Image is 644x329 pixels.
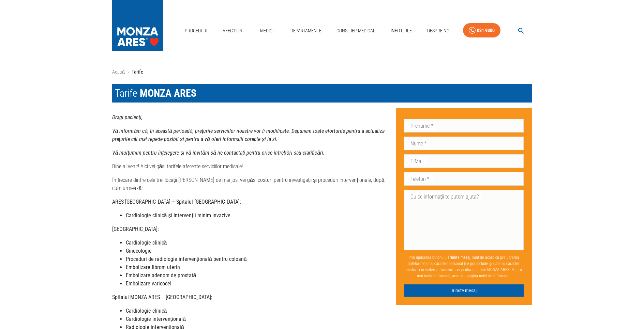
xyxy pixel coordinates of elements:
strong: Cardiologie intervențională [126,316,186,322]
h1: Tarife [112,84,532,103]
strong: Vă informăm că, în această perioadă, prețurile serviciilor noastre vor fi modificate. Depunem toa... [112,128,385,142]
a: Proceduri [182,24,210,38]
a: 031 9300 [463,23,500,38]
p: Bine ai venit! Aici vei găsi tarifele aferente serviciilor medicale! [112,162,390,171]
nav: breadcrumb [112,68,532,76]
a: Afecțiuni [220,24,246,38]
strong: ARES [GEOGRAPHIC_DATA] – Spitalul [GEOGRAPHIC_DATA]: [112,199,241,205]
strong: Cardiologie clinică și Intervenții minim invazive [126,212,230,219]
strong: Ginecologie [126,248,152,254]
strong: Dragi pacienți, [112,114,143,121]
li: › [128,68,129,76]
p: În fiecare dintre cele trei locații [PERSON_NAME] de mai jos, vei găsi costuri pentru investigați... [112,176,390,192]
a: Departamente [288,24,324,38]
a: Despre Noi [424,24,453,38]
a: Info Utile [388,24,415,38]
strong: Embolizare adenom de prostată [126,272,196,279]
p: Tarife [132,68,143,76]
strong: Cardiologie clinică [126,239,167,246]
div: 031 9300 [477,26,495,35]
a: Medici [256,24,278,38]
a: Consilier Medical [334,24,378,38]
strong: Spitalul MONZA ARES – [GEOGRAPHIC_DATA]: [112,294,212,300]
span: MONZA ARES [140,87,196,99]
strong: [GEOGRAPHIC_DATA]: [112,226,159,232]
strong: Proceduri de radiologie intervențională pentru coloană [126,256,247,262]
strong: Embolizare fibrom uterin [126,264,180,270]
strong: Cardiologie clinică [126,308,167,314]
a: Acasă [112,69,125,75]
strong: Embolizare varicocel [126,280,171,287]
p: Prin apăsarea butonului , sunt de acord cu prelucrarea datelor mele cu caracter personal (ce pot ... [404,252,524,282]
b: Trimite mesaj [448,255,470,260]
button: Trimite mesaj [404,284,524,297]
strong: Vă mulțumim pentru înțelegere și vă invităm să ne contactați pentru orice întrebări sau clarificări. [112,150,325,156]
